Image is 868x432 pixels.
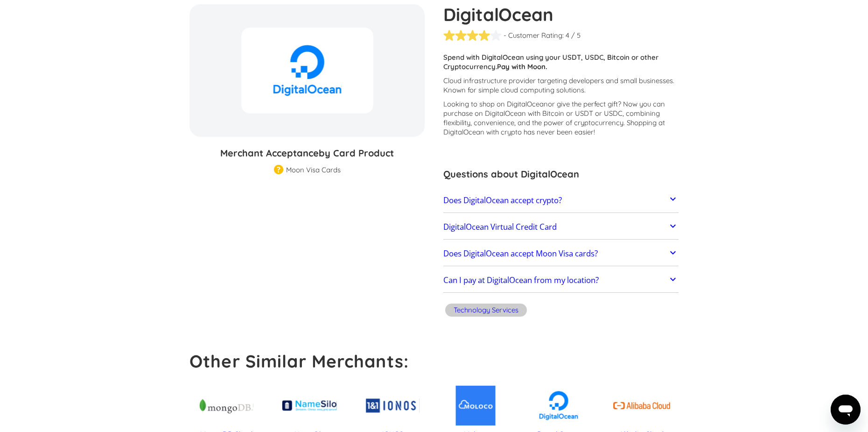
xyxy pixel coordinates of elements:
p: Spend with DigitalOcean using your USDT, USDC, Bitcoin or other Cryptocurrency. [443,53,679,71]
h2: DigitalOcean Virtual Credit Card [443,222,557,232]
a: DigitalOcean Virtual Credit Card [443,217,679,237]
h2: Does DigitalOcean accept Moon Visa cards? [443,249,598,258]
a: Technology Services [443,302,529,320]
iframe: Button to launch messaging window [831,395,861,425]
h1: DigitalOcean [443,4,679,25]
div: Moon Visa Cards [286,165,341,175]
h2: Does DigitalOcean accept crypto? [443,196,562,205]
h3: Merchant Acceptance [189,146,425,160]
span: by Card Product [319,147,394,159]
p: Looking to shop on DigitalOcean ? Now you can purchase on DigitalOcean with Bitcoin or USDT or US... [443,99,679,137]
a: Does DigitalOcean accept Moon Visa cards? [443,244,679,263]
span: or give the perfect gift [548,99,618,108]
div: / 5 [571,31,581,40]
a: Does DigitalOcean accept crypto? [443,191,679,210]
h2: Can I pay at DigitalOcean from my location? [443,276,599,285]
p: Cloud infrastructure provider targeting developers and small businesses. Known for simple cloud c... [443,76,679,95]
div: Technology Services [454,305,518,315]
strong: Pay with Moon. [497,62,547,71]
div: 4 [566,31,569,40]
h3: Questions about DigitalOcean [443,167,679,181]
div: - Customer Rating: [504,31,564,40]
strong: Other Similar Merchants: [189,350,409,372]
a: Can I pay at DigitalOcean from my location? [443,271,679,290]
